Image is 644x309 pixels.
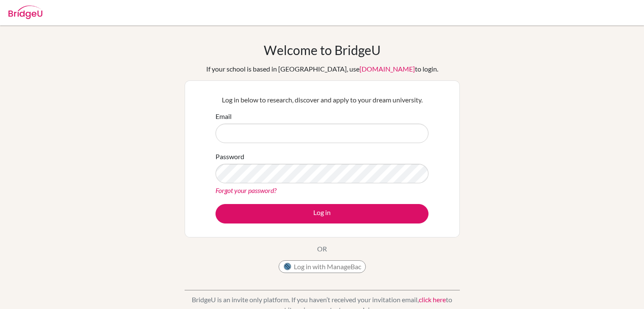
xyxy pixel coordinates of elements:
label: Password [216,152,244,162]
img: Bridge-U [8,6,42,19]
p: Log in below to research, discover and apply to your dream university. [216,95,428,105]
a: Forgot your password? [216,186,276,194]
p: OR [317,244,327,254]
button: Log in [216,204,428,223]
label: Email [216,111,232,121]
a: [DOMAIN_NAME] [359,65,415,73]
a: click here [419,295,446,303]
button: Log in with ManageBac [279,260,366,273]
h1: Welcome to BridgeU [264,42,381,58]
div: If your school is based in [GEOGRAPHIC_DATA], use to login. [206,64,438,74]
